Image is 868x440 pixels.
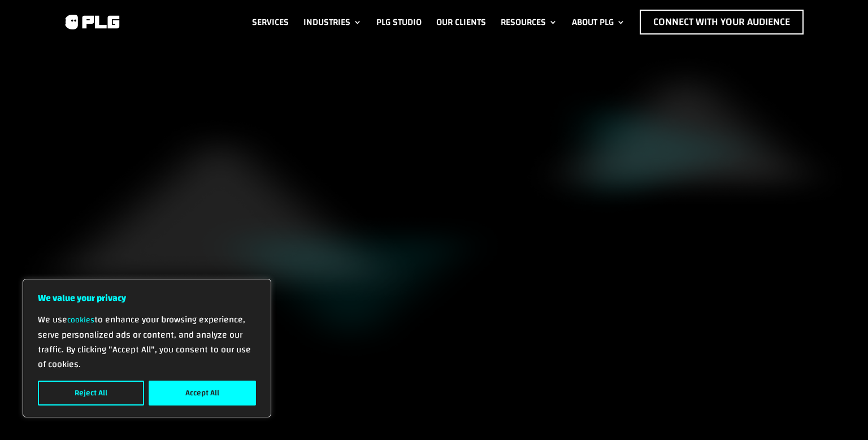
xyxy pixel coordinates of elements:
div: We value your privacy [23,279,271,417]
a: PLG Studio [376,10,422,34]
a: cookies [67,313,94,327]
a: Services [252,10,289,34]
p: We value your privacy [38,291,256,305]
button: Accept All [149,381,256,406]
a: Our Clients [436,10,486,34]
a: Resources [501,10,557,34]
a: About PLG [572,10,625,34]
a: Connect with Your Audience [640,10,804,34]
a: Industries [303,10,362,34]
p: We use to enhance your browsing experience, serve personalized ads or content, and analyze our tr... [38,312,256,372]
button: Reject All [38,381,144,406]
